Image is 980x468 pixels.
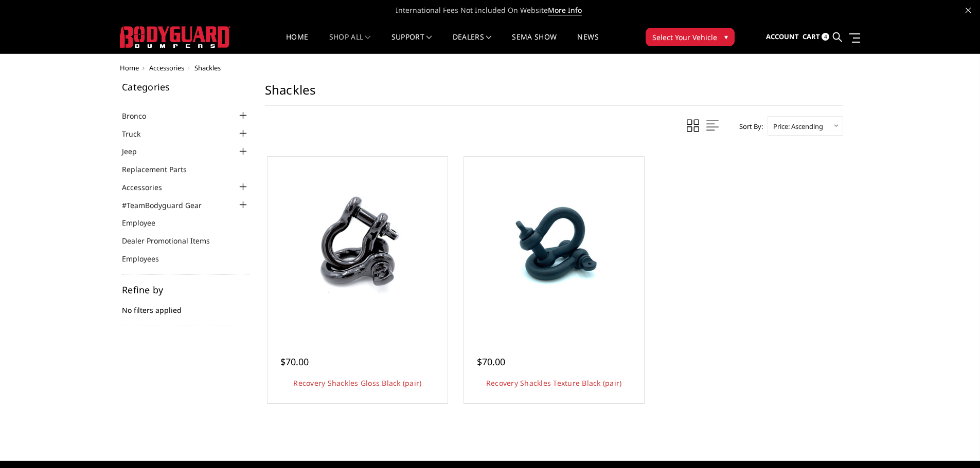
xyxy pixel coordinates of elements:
a: Truck [122,128,153,139]
span: Shackles [194,63,221,72]
span: ▾ [724,31,728,42]
a: Employee [122,217,168,228]
span: Cart [803,32,820,41]
span: $70.00 [280,355,309,368]
a: SEMA Show [512,33,557,53]
label: Sort By: [734,119,763,134]
a: Accessories [149,63,184,72]
a: Employees [122,253,172,264]
span: $70.00 [477,355,505,368]
a: Replacement Parts [122,164,200,175]
span: 4 [822,33,829,41]
a: Jeep [122,146,150,157]
div: No filters applied [122,285,250,326]
a: shop all [329,33,371,53]
a: Recovery Shackles Gloss Black (pair) Recovery Shackles Gloss Black (pair) [270,159,445,334]
span: Select Your Vehicle [652,32,717,43]
a: Dealers [453,33,492,53]
a: Recovery Shackles Texture Black (pair) Recovery Shackles Texture Black (pair) [467,159,642,334]
a: Bronco [122,110,159,121]
span: Account [766,32,799,41]
a: Support [391,33,432,53]
a: Cart 4 [803,23,829,51]
h5: Refine by [122,285,250,294]
iframe: Chat Widget [929,419,980,468]
h1: Shackles [265,82,843,106]
a: Dealer Promotional Items [122,235,223,246]
a: Recovery Shackles Texture Black (pair) [486,378,622,388]
h5: Categories [122,82,250,91]
a: Home [120,63,139,72]
button: Select Your Vehicle [646,28,735,46]
a: More Info [548,5,582,15]
a: Recovery Shackles Gloss Black (pair) [293,378,421,388]
a: Accessories [122,182,175,193]
a: #TeamBodyguard Gear [122,200,215,211]
img: BODYGUARD BUMPERS [120,26,230,48]
a: Home [286,33,308,53]
a: News [577,33,598,53]
a: Account [766,23,799,51]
